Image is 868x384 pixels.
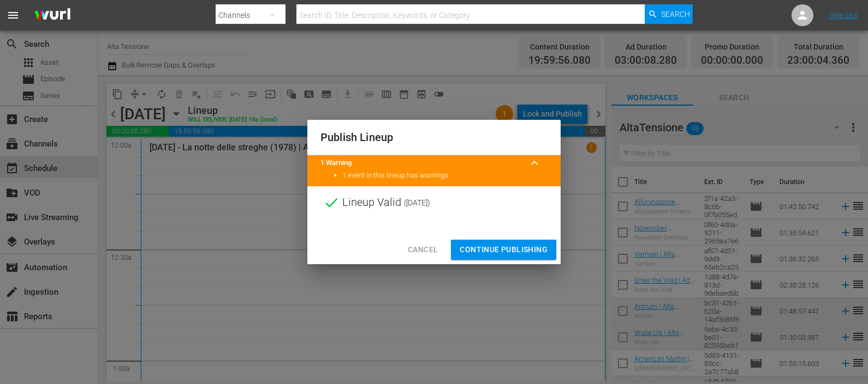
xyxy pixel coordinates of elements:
title: 1 Warning [320,158,521,168]
img: ans4CAIJ8jUAAAAAAAAAAAAAAAAAAAAAAAAgQb4GAAAAAAAAAAAAAAAAAAAAAAAAJMjXAAAAAAAAAAAAAAAAAAAAAAAAgAT5G... [26,3,79,28]
span: menu [7,9,20,22]
span: keyboard_arrow_up [528,156,541,169]
span: Continue Publishing [460,243,548,257]
li: 1 event in this lineup has warnings. [342,170,548,181]
button: Continue Publishing [451,240,556,260]
span: Cancel [408,243,438,257]
button: Cancel [399,240,447,260]
h2: Publish Lineup [320,129,548,146]
span: Search [661,4,690,24]
span: ( [DATE] ) [404,194,430,211]
button: keyboard_arrow_up [521,150,548,176]
a: Sign Out [829,11,858,20]
div: Lineup Valid [307,186,561,219]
